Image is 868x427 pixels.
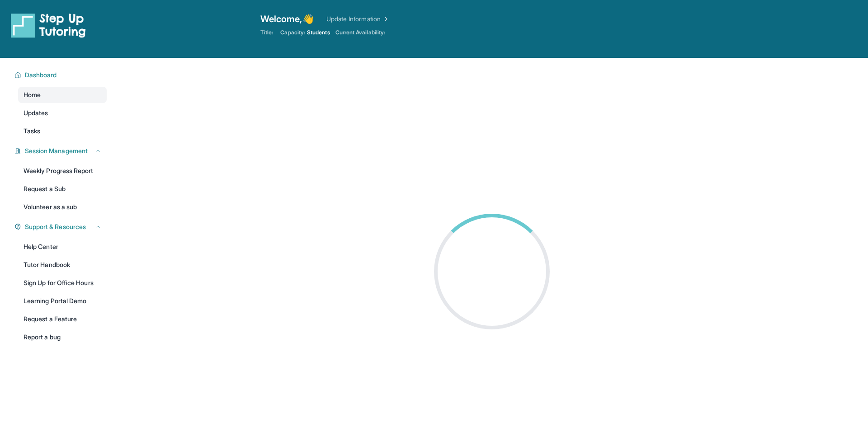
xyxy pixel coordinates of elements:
[25,222,86,231] span: Support & Resources
[18,105,107,121] a: Updates
[307,29,330,36] span: Students
[25,70,57,80] span: Dashboard
[18,87,107,103] a: Home
[18,239,107,255] a: Help Center
[18,257,107,273] a: Tutor Handbook
[21,146,101,155] button: Session Management
[11,13,86,38] img: logo
[335,29,385,36] span: Current Availability:
[18,163,107,179] a: Weekly Progress Report
[18,181,107,197] a: Request a Sub
[21,70,101,80] button: Dashboard
[326,14,390,23] a: Update Information
[260,13,314,25] span: Welcome, 👋
[24,90,41,99] span: Home
[381,14,390,23] img: Chevron Right
[18,199,107,215] a: Volunteer as a sub
[25,146,88,155] span: Session Management
[18,311,107,327] a: Request a Feature
[280,29,305,36] span: Capacity:
[18,293,107,309] a: Learning Portal Demo
[18,123,107,139] a: Tasks
[21,222,101,231] button: Support & Resources
[260,29,273,36] span: Title:
[24,108,48,117] span: Updates
[18,329,107,345] a: Report a bug
[18,275,107,291] a: Sign Up for Office Hours
[24,127,40,136] span: Tasks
